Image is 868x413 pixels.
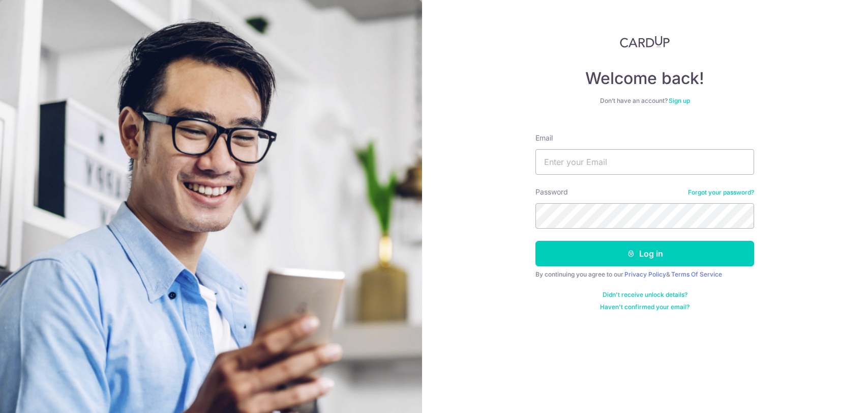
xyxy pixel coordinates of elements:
div: Don’t have an account? [535,97,754,105]
a: Privacy Policy [624,270,666,278]
button: Log in [535,241,754,266]
img: CardUp Logo [620,36,670,48]
a: Sign up [669,97,690,104]
label: Password [535,187,568,197]
a: Didn't receive unlock details? [603,291,687,299]
h4: Welcome back! [535,68,754,89]
a: Haven't confirmed your email? [600,303,690,311]
a: Forgot your password? [688,188,754,197]
a: Terms Of Service [671,270,722,278]
div: By continuing you agree to our & [535,270,754,279]
label: Email [535,133,553,143]
input: Enter your Email [535,149,754,175]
